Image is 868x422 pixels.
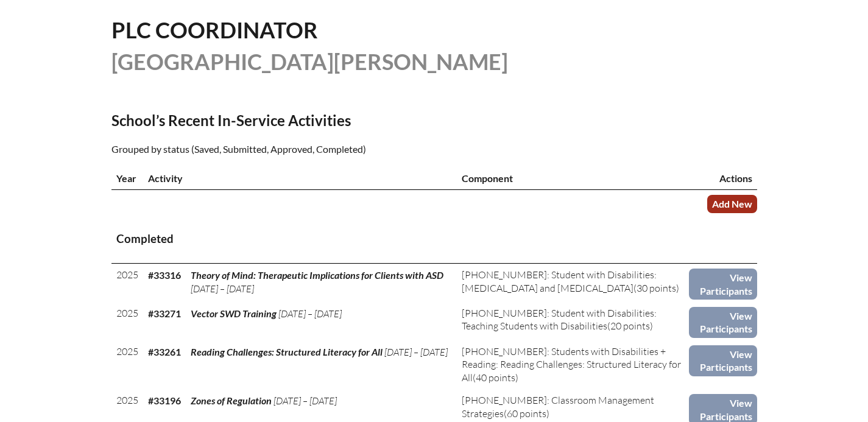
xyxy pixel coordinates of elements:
th: Activity [143,167,457,190]
a: View Participants [689,307,757,338]
span: [PHONE_NUMBER]: Students with Disabilities + Reading: Reading Challenges: Structured Literacy for... [462,345,681,384]
h3: Completed [116,231,752,247]
span: PLC Coordinator [111,16,318,43]
td: 2025 [111,264,143,302]
span: [DATE] – [DATE] [273,395,337,407]
th: Actions [689,167,757,190]
a: Add New [707,195,757,213]
a: View Participants [689,269,757,300]
span: [PHONE_NUMBER]: Student with Disabilities: [MEDICAL_DATA] and [MEDICAL_DATA] [462,269,657,294]
span: [DATE] – [DATE] [278,308,342,320]
span: [DATE] – [DATE] [191,283,254,295]
span: [DATE] – [DATE] [384,346,448,358]
th: Year [111,167,143,190]
th: Component [457,167,689,190]
span: [PHONE_NUMBER]: Student with Disabilities: Teaching Students with Disabilities [462,307,657,332]
td: (20 points) [457,302,689,340]
td: 2025 [111,302,143,340]
b: #33196 [148,395,181,406]
td: (40 points) [457,340,689,389]
h2: School’s Recent In-Service Activities [111,111,540,129]
span: Reading Challenges: Structured Literacy for All [191,346,383,357]
td: (30 points) [457,264,689,302]
p: Grouped by status (Saved, Submitted, Approved, Completed) [111,141,540,157]
b: #33271 [148,308,181,319]
b: #33316 [148,269,181,281]
a: View Participants [689,345,757,376]
span: Zones of Regulation [191,395,272,406]
span: [PHONE_NUMBER]: Classroom Management Strategies [462,394,654,419]
span: Vector SWD Training [191,308,277,319]
b: #33261 [148,346,181,357]
span: [GEOGRAPHIC_DATA][PERSON_NAME] [111,48,508,75]
td: 2025 [111,340,143,389]
span: Theory of Mind: Therapeutic Implications for Clients with ASD [191,269,443,281]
